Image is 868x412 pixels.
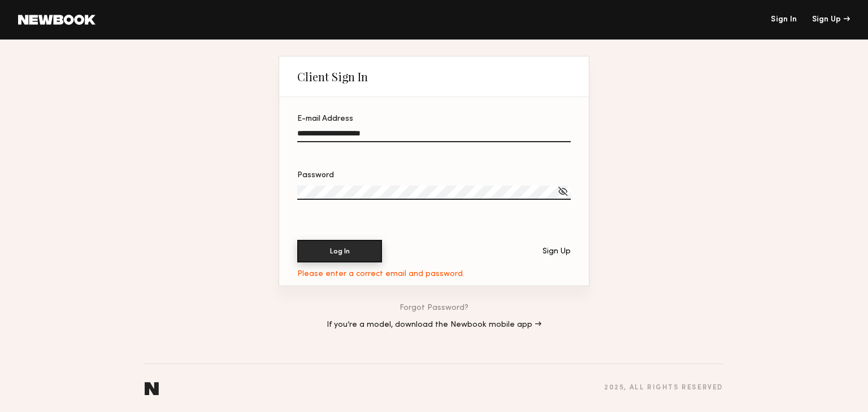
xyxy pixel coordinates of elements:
div: E-mail Address [297,115,571,123]
input: Password [297,186,571,199]
div: 2025 , all rights reserved [604,384,723,392]
a: Sign In [771,16,797,24]
a: Forgot Password? [400,304,468,312]
div: Please enter a correct email and password. [297,270,465,279]
a: If you’re a model, download the Newbook mobile app → [327,321,541,329]
input: E-mail Address [297,129,571,142]
div: Sign Up [542,248,571,256]
div: Client Sign In [297,70,368,84]
div: Sign Up [812,16,850,24]
button: Log In [297,240,382,262]
div: Password [297,172,571,179]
